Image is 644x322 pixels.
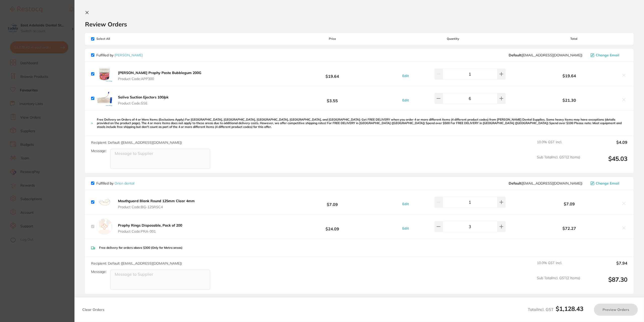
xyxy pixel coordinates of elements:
label: Message: [91,149,106,153]
span: sales@orien.com.au [509,181,582,185]
span: Total Incl. GST [528,307,583,312]
p: Fulfilled by [96,53,143,57]
button: Change Email [589,181,627,186]
b: $19.64 [279,69,386,79]
a: [PERSON_NAME] [114,53,143,57]
b: $1,128.43 [556,305,583,312]
img: M3JrY3B1aA [96,66,112,82]
b: $24.09 [279,222,386,231]
span: 10.0 % GST Incl. [537,261,580,272]
span: 10.0 % GST Incl. [537,140,580,151]
b: [PERSON_NAME] Prophy Paste Bubblegum 200G [118,70,201,75]
img: bWUxeGE2Nw [96,90,112,106]
button: Clear Orders [81,304,106,316]
b: $7.09 [279,197,386,207]
span: Sub Total Incl. GST ( 2 Items) [537,276,580,290]
b: $3.55 [279,94,386,103]
b: $7.09 [520,202,618,206]
span: Quantity [386,37,520,41]
button: Edit [401,98,410,102]
p: Free Delivery on Orders of 4 or More Items (Exclusions Apply) For [GEOGRAPHIC_DATA], [GEOGRAPHIC_... [97,118,627,129]
output: $45.03 [584,155,627,169]
span: Price [279,37,386,41]
b: $21.30 [520,98,618,102]
b: Default [509,181,521,186]
b: Prophy Rings Disposable, Pack of 200 [118,223,182,228]
button: Change Email [589,53,627,57]
output: $87.30 [584,276,627,290]
button: Edit [401,226,410,231]
button: Edit [401,74,410,78]
span: Recipient: Default ( [EMAIL_ADDRESS][DOMAIN_NAME] ) [91,140,182,145]
p: Fulfilled by [96,181,134,185]
button: Edit [401,202,410,206]
label: Message: [91,270,106,274]
span: Product Code: BG-125RSC4 [118,205,195,209]
span: Product Code: SSE [118,101,169,105]
button: Preview Orders [594,304,638,316]
span: Sub Total Incl. GST ( 2 Items) [537,155,580,169]
h2: Review Orders [85,20,633,28]
b: $19.64 [520,74,618,78]
span: Recipient: Default ( [EMAIL_ADDRESS][DOMAIN_NAME] ) [91,261,182,266]
b: $72.27 [520,226,618,231]
b: Mouthguard Blank Round 125mm Clear 4mm [118,199,195,203]
span: Change Email [596,181,619,185]
button: [PERSON_NAME] Prophy Paste Bubblegum 200G Product Code:APP300 [116,70,203,81]
span: save@adamdental.com.au [509,53,582,57]
p: Free delivery for orders above $300 (Only for Metro areas) [99,246,182,249]
button: Mouthguard Blank Round 125mm Clear 4mm Product Code:BG-125RSC4 [116,199,196,209]
button: Prophy Rings Disposable, Pack of 200 Product Code:PRA-001 [116,223,184,234]
img: empty.jpg [96,219,112,235]
a: Orien dental [114,181,134,186]
b: Default [509,53,521,57]
img: YmIwY2VneQ [96,194,112,210]
span: Change Email [596,53,619,57]
span: Product Code: APP300 [118,77,201,81]
span: Total [520,37,627,41]
output: $7.94 [584,261,627,272]
button: Saliva Suction Ejectors 100/pk Product Code:SSE [116,95,170,105]
output: $4.09 [584,140,627,151]
span: Product Code: PRA-001 [118,229,182,233]
span: Select All [91,37,141,41]
b: Saliva Suction Ejectors 100/pk [118,95,169,99]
